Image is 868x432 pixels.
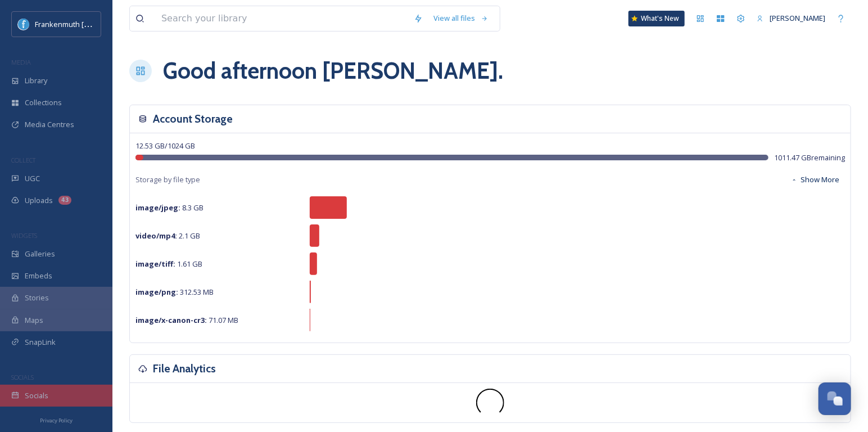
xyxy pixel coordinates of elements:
span: 312.53 MB [135,287,214,297]
span: 71.07 MB [135,315,238,325]
img: Social%20Media%20PFP%202025.jpg [18,19,29,30]
span: Galleries [25,249,55,259]
button: Show More [785,169,845,191]
span: Socials [25,390,48,401]
span: Stories [25,292,49,303]
span: COLLECT [11,156,35,164]
a: Privacy Policy [40,413,73,426]
span: Collections [25,97,62,108]
span: Library [25,75,47,86]
span: 1011.47 GB remaining [774,152,845,163]
span: 12.53 GB / 1024 GB [135,141,195,151]
span: Media Centres [25,119,74,130]
span: Frankenmuth [US_STATE] [35,19,120,29]
span: SOCIALS [11,373,34,381]
span: Uploads [25,195,53,206]
a: What's New [629,11,685,26]
span: Storage by file type [135,174,200,185]
strong: video/mp4 : [135,231,177,241]
strong: image/x-canon-cr3 : [135,315,207,325]
h1: Good afternoon [PERSON_NAME] . [163,54,503,88]
span: Privacy Policy [40,417,73,424]
a: View all files [428,7,494,29]
div: 43 [58,196,71,205]
span: Maps [25,315,43,326]
span: [PERSON_NAME] [770,13,825,23]
a: [PERSON_NAME] [751,7,831,29]
h3: Account Storage [153,111,233,127]
span: 2.1 GB [135,231,200,241]
input: Search your library [156,6,408,31]
span: WIDGETS [11,231,37,240]
span: 1.61 GB [135,259,202,269]
span: Embeds [25,271,52,281]
span: UGC [25,173,40,184]
h3: File Analytics [153,361,216,377]
strong: image/tiff : [135,259,175,269]
span: 8.3 GB [135,202,204,213]
strong: image/jpeg : [135,202,180,213]
span: SnapLink [25,337,56,348]
strong: image/png : [135,287,178,297]
span: MEDIA [11,58,31,66]
button: Open Chat [819,382,851,415]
